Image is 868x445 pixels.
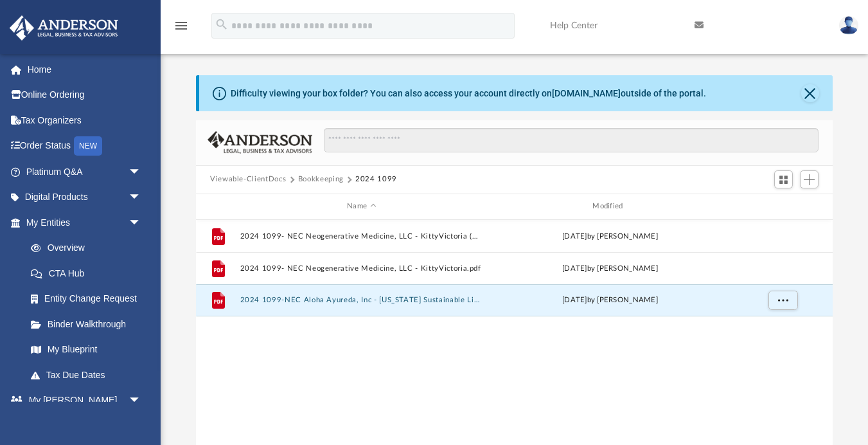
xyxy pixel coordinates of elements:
a: Binder Walkthrough [18,311,161,337]
span: arrow_drop_down [128,185,154,211]
span: arrow_drop_down [128,210,154,236]
div: id [202,201,234,212]
img: User Pic [839,16,858,35]
a: Overview [18,235,161,261]
a: Tax Organizers [9,107,161,133]
button: Bookkeeping [298,174,344,185]
i: search [215,17,229,32]
input: Search files and folders [324,128,819,152]
a: [DOMAIN_NAME] [552,88,621,98]
div: [DATE] by [PERSON_NAME] [488,230,731,242]
a: My [PERSON_NAME] Teamarrow_drop_down [9,388,154,429]
a: Home [9,57,161,82]
button: Viewable-ClientDocs [210,174,286,185]
div: Difficulty viewing your box folder? You can also access your account directly on outside of the p... [231,87,706,100]
button: 2024 1099 [355,174,397,185]
a: CTA Hub [18,260,161,286]
button: 2024 1099- NEC Neogenerative Medicine, LLC - KittyVictoria (Corrected).pdf [240,232,483,240]
div: [DATE] by [PERSON_NAME] [488,295,731,306]
span: arrow_drop_down [128,388,154,414]
div: [DATE] by [PERSON_NAME] [488,262,731,274]
button: Add [800,170,819,188]
img: Anderson Advisors Platinum Portal [6,15,122,41]
i: menu [173,18,189,33]
a: Order StatusNEW [9,133,161,159]
a: menu [173,24,189,33]
a: Online Ordering [9,82,161,108]
a: Entity Change Request [18,286,161,312]
button: 2024 1099-NEC Aloha Ayureda, Inc - [US_STATE] Sustainable Living Consultants.pdf [240,296,483,304]
a: My Entitiesarrow_drop_down [9,210,161,235]
button: More options [768,291,798,310]
a: Digital Productsarrow_drop_down [9,185,161,210]
a: My Blueprint [18,337,154,363]
span: arrow_drop_down [128,159,154,185]
button: Close [801,84,819,102]
div: Name [240,201,483,212]
div: NEW [74,136,102,156]
a: Tax Due Dates [18,362,161,388]
div: Modified [488,201,732,212]
button: 2024 1099- NEC Neogenerative Medicine, LLC - KittyVictoria.pdf [240,264,483,272]
a: Platinum Q&Aarrow_drop_down [9,159,161,185]
div: id [737,201,827,212]
button: Switch to Grid View [774,170,793,188]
